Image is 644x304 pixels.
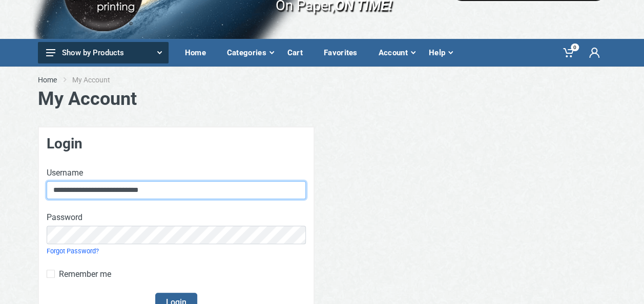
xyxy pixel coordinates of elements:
div: Cart [280,42,317,63]
div: Categories [220,42,280,63]
a: 0 [556,39,582,67]
a: Home [178,39,220,67]
a: Favorites [317,39,371,67]
a: Forgot Password? [47,247,99,255]
div: Account [371,42,422,63]
li: My Account [72,75,126,85]
label: Password [47,211,82,224]
div: Home [178,42,220,63]
label: Username [47,167,83,179]
a: Cart [280,39,317,67]
div: Help [422,42,459,63]
h1: My Account [38,88,607,110]
button: Show by Products [38,42,169,63]
span: 0 [571,44,579,51]
nav: breadcrumb [38,75,607,85]
div: Favorites [317,42,371,63]
label: Remember me [59,268,111,280]
a: Home [38,75,57,85]
h3: Login [47,135,306,153]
